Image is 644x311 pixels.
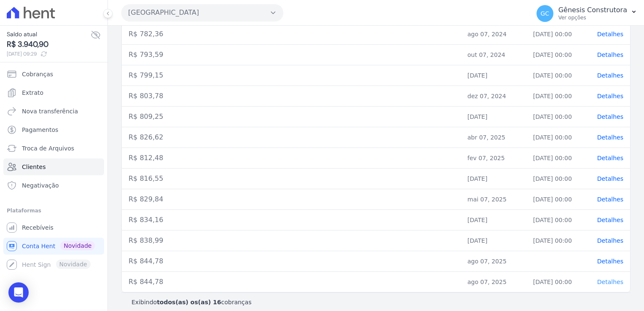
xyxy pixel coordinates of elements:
[122,169,461,189] td: R$ 816,55
[3,158,104,175] a: Clientes
[526,189,590,210] td: [DATE] 00:00
[461,107,526,127] td: [DATE]
[3,219,104,236] a: Recebíveis
[461,86,526,107] td: dez 07, 2024
[22,163,46,171] span: Clientes
[526,231,590,251] td: [DATE] 00:00
[7,50,91,58] span: [DATE] 09:29
[131,298,252,306] p: Exibindo cobranças
[597,31,623,38] a: Detalhes
[157,299,221,306] b: todos(as) os(as) 16
[597,258,623,265] a: Detalhes
[122,45,461,65] td: R$ 793,59
[461,45,526,65] td: out 07, 2024
[461,127,526,148] td: abr 07, 2025
[540,11,549,16] span: GC
[3,66,104,83] a: Cobranças
[122,148,461,169] td: R$ 812,48
[526,86,590,107] td: [DATE] 00:00
[526,107,590,127] td: [DATE] 00:00
[122,107,461,127] td: R$ 809,25
[526,169,590,189] td: [DATE] 00:00
[526,65,590,86] td: [DATE] 00:00
[526,45,590,65] td: [DATE] 00:00
[526,148,590,169] td: [DATE] 00:00
[558,14,627,21] p: Ver opções
[597,51,623,58] a: Detalhes
[526,127,590,148] td: [DATE] 00:00
[122,231,461,251] td: R$ 838,99
[122,24,461,45] td: R$ 782,36
[461,251,526,272] td: ago 07, 2025
[22,126,58,134] span: Pagamentos
[8,282,29,303] div: Open Intercom Messenger
[3,84,104,101] a: Extrato
[461,65,526,86] td: [DATE]
[526,210,590,231] td: [DATE] 00:00
[22,242,55,250] span: Conta Hent
[122,210,461,231] td: R$ 834,16
[22,88,43,97] span: Extrato
[122,65,461,86] td: R$ 799,15
[7,206,101,216] div: Plataformas
[461,272,526,292] td: ago 07, 2025
[597,93,623,99] a: Detalhes
[597,237,623,244] a: Detalhes
[22,70,53,78] span: Cobranças
[3,103,104,120] a: Nova transferência
[597,196,623,203] a: Detalhes
[597,279,623,285] a: Detalhes
[526,272,590,292] td: [DATE] 00:00
[121,4,283,21] button: [GEOGRAPHIC_DATA]
[7,66,101,273] nav: Sidebar
[7,39,91,50] span: R$ 3.940,90
[22,223,54,232] span: Recebíveis
[597,175,623,182] a: Detalhes
[461,231,526,251] td: [DATE]
[597,217,623,223] a: Detalhes
[461,169,526,189] td: [DATE]
[3,238,104,255] a: Conta Hent Novidade
[22,107,78,115] span: Nova transferência
[3,177,104,194] a: Negativação
[597,134,623,141] a: Detalhes
[3,121,104,138] a: Pagamentos
[122,86,461,107] td: R$ 803,78
[597,155,623,161] a: Detalhes
[461,148,526,169] td: fev 07, 2025
[122,272,461,292] td: R$ 844,78
[7,30,91,39] span: Saldo atual
[530,2,644,25] button: GC Gênesis Construtora Ver opções
[461,24,526,45] td: ago 07, 2024
[22,144,74,153] span: Troca de Arquivos
[597,113,623,120] a: Detalhes
[122,251,461,272] td: R$ 844,78
[22,181,59,190] span: Negativação
[122,189,461,210] td: R$ 829,84
[526,24,590,45] td: [DATE] 00:00
[558,6,627,14] p: Gênesis Construtora
[60,241,95,250] span: Novidade
[3,140,104,157] a: Troca de Arquivos
[122,127,461,148] td: R$ 826,62
[597,72,623,79] a: Detalhes
[461,210,526,231] td: [DATE]
[461,189,526,210] td: mai 07, 2025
